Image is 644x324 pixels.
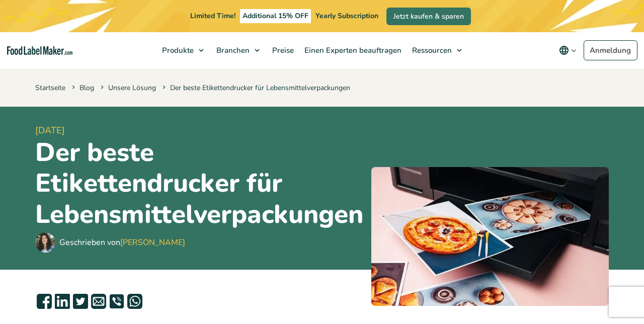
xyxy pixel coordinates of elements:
[299,32,405,68] a: Einen Experten beauftragen
[120,237,185,248] a: [PERSON_NAME]
[159,45,195,55] span: Produkte
[35,232,55,253] img: Maria Abi Hanna - Lebensmittel-Etikettenmacherin
[59,236,185,249] div: Geschrieben von
[35,124,363,137] span: [DATE]
[211,32,265,68] a: Branchen
[190,11,235,21] span: Limited Time!
[584,40,637,60] a: Anmeldung
[157,32,209,68] a: Produkte
[386,8,471,25] a: Jetzt kaufen & sparen
[315,11,378,21] span: Yearly Subscription
[407,32,467,68] a: Ressourcen
[79,83,94,93] a: Blog
[269,45,295,55] span: Preise
[160,83,350,93] span: Der beste Etikettendrucker für Lebensmittelverpackungen
[301,45,403,55] span: Einen Experten beauftragen
[35,83,65,93] a: Startseite
[35,137,363,230] h1: Der beste Etikettendrucker für Lebensmittelverpackungen
[409,45,453,55] span: Ressourcen
[267,32,297,68] a: Preise
[213,45,251,55] span: Branchen
[240,9,311,23] span: Additional 15% OFF
[108,83,156,93] a: Unsere Lösung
